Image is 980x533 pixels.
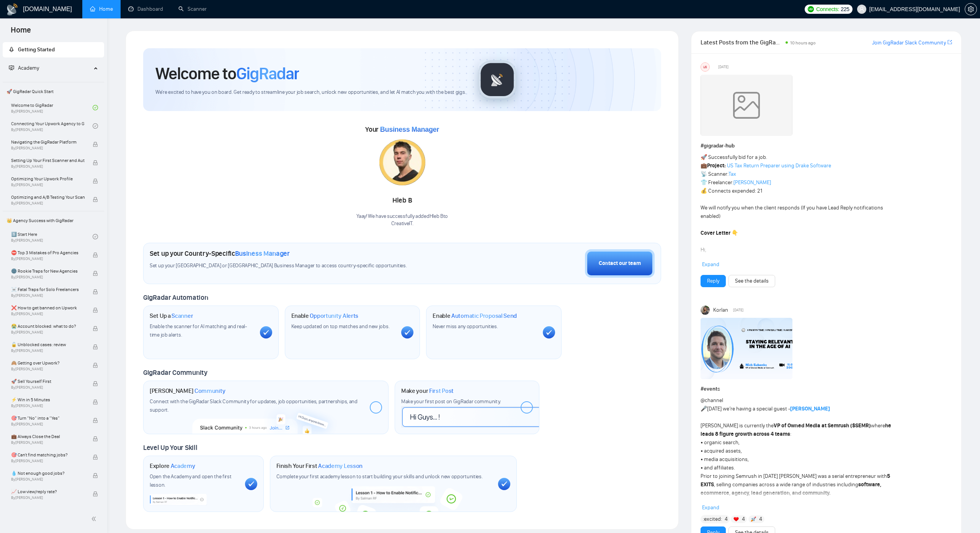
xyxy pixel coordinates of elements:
a: homeHome [90,6,113,12]
span: [DATE] [718,64,728,70]
span: rocket [9,47,14,52]
span: GigRadar [236,63,299,84]
h1: Set Up a [150,312,193,320]
span: By [PERSON_NAME] [11,201,85,206]
span: 4 [759,515,762,523]
h1: Welcome to [155,63,299,84]
span: Korlan [713,306,728,314]
button: setting [965,3,977,15]
span: ⛔ Top 3 Mistakes of Pro Agencies [11,249,85,257]
span: Keep updated on top matches and new jobs. [291,323,390,330]
span: [DATE] [733,307,743,314]
button: Reply [701,275,726,287]
span: Make your first post on GigRadar community. [401,398,501,405]
span: By [PERSON_NAME] [11,312,85,316]
span: 📈 Low view/reply rate? [11,488,85,495]
span: 👑 Agency Success with GigRadar [3,213,103,228]
span: Getting Started [18,46,55,53]
span: lock [93,197,98,202]
span: ⚡ Win in 5 Minutes [11,396,85,404]
span: GigRadar Automation [143,293,208,302]
span: Scanner [171,312,193,320]
span: lock [93,289,98,294]
span: Academy [171,462,195,470]
span: lock [93,418,98,423]
img: ❤️ [733,517,739,522]
span: 🚀 GigRadar Quick Start [3,84,103,99]
span: Automatic Proposal Send [451,312,517,320]
span: Optimizing and A/B Testing Your Scanner for Better Results [11,193,85,201]
h1: Enable [291,312,359,320]
img: weqQh+iSagEgQAAAABJRU5ErkJggg== [701,75,792,136]
span: Business Manager [235,249,290,258]
span: Open the Academy and open the first lesson. [150,473,232,488]
span: lock [93,252,98,258]
span: By [PERSON_NAME] [11,367,85,371]
a: Welcome to GigRadarBy[PERSON_NAME] [11,99,93,116]
span: Enable the scanner for AI matching and real-time job alerts. [150,323,247,338]
div: Contact our team [599,259,641,268]
p: CreativeIT . [356,220,448,227]
span: First Post [429,387,454,395]
h1: Make your [401,387,454,395]
span: 🌚 Rookie Traps for New Agencies [11,267,85,275]
span: Opportunity Alerts [310,312,358,320]
span: Complete your first academy lesson to start building your skills and unlock new opportunities. [276,473,483,480]
span: By [PERSON_NAME] [11,164,85,169]
span: By [PERSON_NAME] [11,477,85,482]
span: lock [93,142,98,147]
span: lock [93,455,98,460]
span: @channel [701,397,723,404]
span: 🙈 Getting over Upwork? [11,359,85,367]
a: setting [965,6,977,12]
span: Never miss any opportunities. [433,323,498,330]
img: 1755663636803-c1pZSGp9AKQ6Oz99dDFOQ8ZR6IAhRnZOeNNCcC620-vEKrx2AP4lHe1bOLhMNL75_l.jpeg [379,139,425,185]
span: ❌ How to get banned on Upwork [11,304,85,312]
a: Tax [728,171,736,177]
div: Hleb B [356,194,448,207]
span: We're excited to have you on board. Get ready to streamline your job search, unlock new opportuni... [155,89,466,96]
span: 10 hours ago [790,40,816,46]
span: lock [93,178,98,184]
span: export [947,39,952,45]
a: Connecting Your Upwork Agency to GigRadarBy[PERSON_NAME] [11,118,93,134]
img: F09E0NJK02H-Nick%20Eubanks.png [701,318,792,379]
a: dashboardDashboard [128,6,163,12]
span: Community [194,387,225,395]
span: Setting Up Your First Scanner and Auto-Bidder [11,157,85,164]
span: By [PERSON_NAME] [11,183,85,187]
span: Level Up Your Skill [143,443,197,452]
a: Reply [707,277,719,285]
img: gigradar-logo.png [478,60,516,99]
span: By [PERSON_NAME] [11,348,85,353]
a: [PERSON_NAME] [790,405,830,412]
span: By [PERSON_NAME] [11,257,85,261]
span: lock [93,307,98,313]
span: fund-projection-screen [9,65,14,70]
img: logo [6,3,18,16]
span: Connects: [816,5,839,13]
span: 4 [725,515,728,523]
span: 💧 Not enough good jobs? [11,469,85,477]
a: export [947,39,952,46]
span: 🚀 Sell Yourself First [11,378,85,385]
span: Set up your [GEOGRAPHIC_DATA] or [GEOGRAPHIC_DATA] Business Manager to access country-specific op... [150,262,453,270]
img: upwork-logo.png [808,6,814,12]
span: user [859,7,864,12]
img: academy-bg.png [307,486,479,512]
h1: Explore [150,462,195,470]
span: 🔓 Unblocked cases: review [11,341,85,348]
span: By [PERSON_NAME] [11,275,85,280]
strong: Cover Letter 👇 [701,230,738,236]
span: By [PERSON_NAME] [11,422,85,427]
span: Optimizing Your Upwork Profile [11,175,85,183]
span: setting [965,6,977,12]
span: Latest Posts from the GigRadar Community [701,38,783,47]
span: 4 [742,515,745,523]
span: Academy Lesson [318,462,363,470]
span: 🎤 [701,405,707,412]
span: Home [5,25,37,41]
span: ☠️ Fatal Traps for Solo Freelancers [11,286,85,293]
span: Business Manager [380,126,439,133]
a: Join GigRadar Slack Community [872,39,946,47]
